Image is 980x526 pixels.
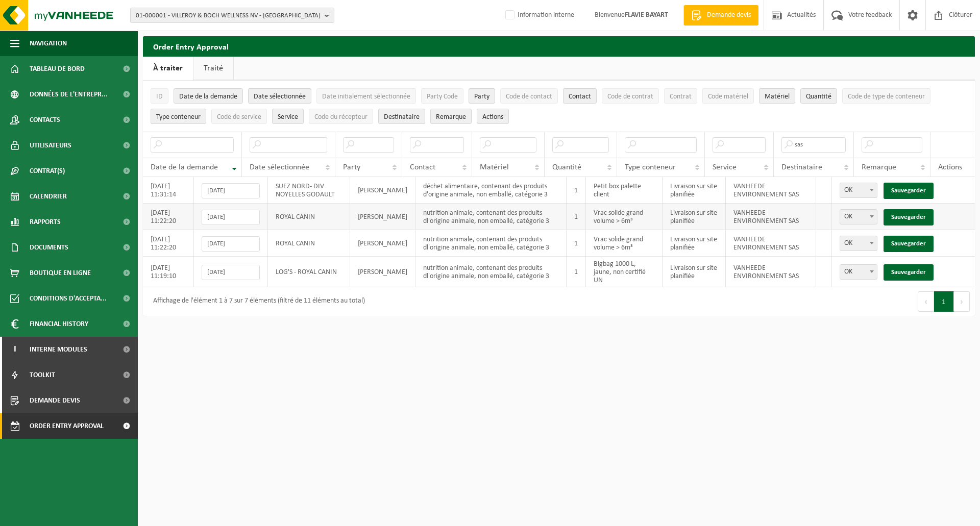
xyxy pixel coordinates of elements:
span: I [10,337,19,362]
span: Calendrier [30,184,67,209]
span: Service [278,113,298,121]
button: 1 [934,291,954,312]
td: 1 [567,204,586,230]
span: Service [713,163,737,171]
span: Rapports [30,209,61,235]
span: Contrat(s) [30,158,65,184]
span: Navigation [30,31,67,56]
td: [PERSON_NAME] [350,177,415,204]
span: Date sélectionnée [254,93,306,101]
button: 01-000001 - VILLEROY & BOCH WELLNESS NV - [GEOGRAPHIC_DATA] [130,8,334,23]
td: SUEZ NORD- DIV NOYELLES GODAULT [268,177,350,204]
button: Actions [477,109,509,124]
span: Code du récepteur [314,113,367,121]
span: Demande devis [30,388,80,413]
label: Information interne [503,8,574,23]
td: 1 [567,177,586,204]
span: OK [840,183,877,198]
td: Livraison sur site planifiée [663,204,726,230]
span: Actions [482,113,503,121]
a: Sauvegarder [884,264,934,281]
span: Destinataire [781,163,822,171]
td: Petit box palette client [586,177,663,204]
span: Date de la demande [151,163,218,171]
span: OK [840,209,877,224]
span: Code de type de conteneur [848,93,925,101]
span: Date sélectionnée [250,163,309,171]
button: Code de serviceCode de service: Activate to sort [211,109,267,124]
td: VANHEEDE ENVIRONNEMENT SAS [726,177,816,204]
span: Code matériel [708,93,748,101]
td: VANHEEDE ENVIRONNEMENT SAS [726,230,816,257]
span: Remarque [862,163,896,171]
span: OK [840,183,877,197]
span: Party Code [427,93,458,101]
button: RemarqueRemarque: Activate to sort [430,109,472,124]
td: Livraison sur site planifiée [663,257,726,287]
span: Order entry approval [30,413,104,439]
span: Financial History [30,311,88,337]
span: Remarque [436,113,466,121]
button: ContactContact: Activate to sort [563,88,597,104]
button: MatérielMatériel: Activate to sort [759,88,795,104]
span: Matériel [480,163,509,171]
span: Quantité [806,93,831,101]
button: IDID: Activate to sort [151,88,168,104]
span: Demande devis [704,10,753,20]
a: Sauvegarder [884,236,934,252]
span: Contrat [670,93,692,101]
span: Destinataire [384,113,420,121]
button: ServiceService: Activate to sort [272,109,304,124]
button: Code de contactCode de contact: Activate to sort [500,88,558,104]
td: [PERSON_NAME] [350,204,415,230]
button: Date sélectionnéeDate sélectionnée: Activate to sort [248,88,311,104]
td: Vrac solide grand volume > 6m³ [586,230,663,257]
td: LOG'S - ROYAL CANIN [268,257,350,287]
button: Date initialement sélectionnéeDate initialement sélectionnée: Activate to sort [316,88,416,104]
div: Affichage de l'élément 1 à 7 sur 7 éléments (filtré de 11 éléments au total) [148,292,365,311]
td: [PERSON_NAME] [350,230,415,257]
td: [PERSON_NAME] [350,257,415,287]
span: Type conteneur [156,113,201,121]
td: [DATE] 11:31:14 [143,177,194,204]
span: Matériel [765,93,790,101]
td: ROYAL CANIN [268,204,350,230]
button: PartyParty: Activate to sort [469,88,495,104]
span: Tableau de bord [30,56,85,82]
span: Code de service [217,113,261,121]
td: 1 [567,230,586,257]
button: Previous [918,291,934,312]
span: Date de la demande [179,93,237,101]
td: nutrition animale, contenant des produits dl'origine animale, non emballé, catégorie 3 [415,230,567,257]
span: Données de l'entrepr... [30,82,108,107]
button: Code matérielCode matériel: Activate to sort [702,88,754,104]
span: Party [474,93,489,101]
td: Livraison sur site planifiée [663,230,726,257]
td: VANHEEDE ENVIRONNEMENT SAS [726,204,816,230]
button: Code de type de conteneurCode de type de conteneur: Activate to sort [842,88,930,104]
a: Demande devis [683,5,758,26]
span: OK [840,265,877,279]
td: [DATE] 11:19:10 [143,257,194,287]
td: déchet alimentaire, contenant des produits d'origine animale, non emballé, catégorie 3 [415,177,567,204]
td: VANHEEDE ENVIRONNEMENT SAS [726,257,816,287]
a: Traité [193,57,233,80]
span: OK [840,210,877,224]
span: ID [156,93,163,101]
span: Toolkit [30,362,55,388]
td: Bigbag 1000 L, jaune, non certifié UN [586,257,663,287]
span: OK [840,236,877,251]
a: Sauvegarder [884,209,934,226]
span: OK [840,236,877,251]
strong: FLAVIE BAYART [625,11,668,19]
button: Date de la demandeDate de la demande: Activate to remove sorting [174,88,243,104]
span: Documents [30,235,68,260]
td: Vrac solide grand volume > 6m³ [586,204,663,230]
td: ROYAL CANIN [268,230,350,257]
span: Date initialement sélectionnée [322,93,410,101]
h2: Order Entry Approval [143,36,975,56]
span: Type conteneur [625,163,676,171]
span: Boutique en ligne [30,260,91,286]
td: nutrition animale, contenant des produits dl'origine animale, non emballé, catégorie 3 [415,204,567,230]
span: OK [840,264,877,280]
